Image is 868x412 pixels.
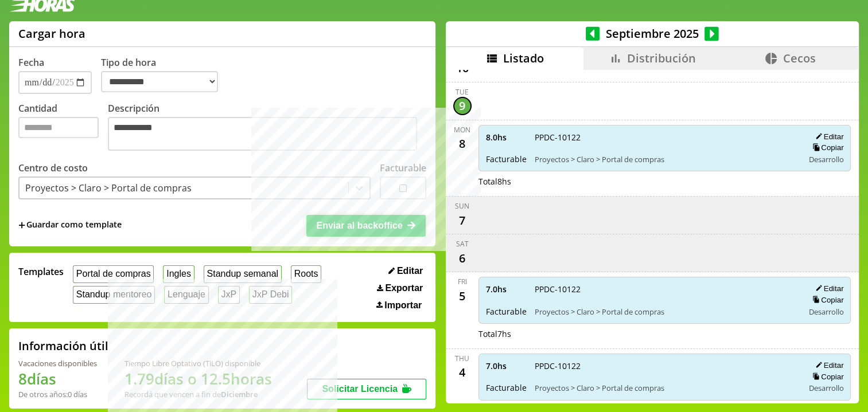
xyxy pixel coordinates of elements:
div: scrollable content [446,70,859,402]
button: Copiar [809,143,843,152]
label: Fecha [18,56,44,69]
span: 7.0 hs [486,360,527,371]
button: Standup mentoreo [73,286,155,304]
div: Thu [455,354,469,363]
button: JxP [218,286,240,304]
h1: Cargar hora [18,26,85,41]
span: Importar [384,300,422,311]
button: Standup semanal [204,265,282,283]
span: Proyectos > Claro > Portal de compras [535,307,796,317]
span: Editar [397,266,423,276]
div: 4 [453,363,472,382]
span: Facturable [486,382,527,393]
div: Tiempo Libre Optativo (TiLO) disponible [124,358,272,368]
span: PPDC-10122 [535,284,796,295]
h2: Información útil [18,338,108,354]
label: Tipo de hora [101,56,227,94]
span: Listado [503,50,544,66]
span: PPDC-10122 [535,360,796,371]
span: 7.0 hs [486,284,527,295]
button: Copiar [809,372,843,382]
span: Septiembre 2025 [600,26,704,41]
button: Portal de compras [73,265,154,283]
span: Templates [18,265,64,278]
span: 8.0 hs [486,132,527,143]
button: Enviar al backoffice [306,215,426,237]
div: Tue [456,87,469,97]
div: 9 [453,97,472,115]
label: Descripción [108,102,426,154]
span: Desarrollo [808,154,843,164]
div: Total 7 hs [478,328,851,339]
button: Editar [812,132,843,142]
input: Cantidad [18,117,99,138]
span: Exportar [385,283,423,293]
div: 6 [453,249,472,267]
div: Vacaciones disponibles [18,358,97,368]
div: Sun [455,201,469,211]
button: Roots [291,265,321,283]
span: +Guardar como template [18,219,122,231]
button: JxP Debi [249,286,292,304]
span: Distribución [627,50,696,66]
div: Sat [456,239,469,249]
div: 7 [453,211,472,229]
div: Mon [454,125,470,135]
span: Solicitar Licencia [322,384,398,394]
span: + [18,219,25,231]
h1: 1.79 días o 12.5 horas [124,368,272,389]
select: Tipo de hora [101,71,218,92]
span: Cecos [783,50,815,66]
div: Total 8 hs [478,176,851,187]
button: Exportar [373,282,426,294]
b: Diciembre [221,389,258,399]
button: Lenguaje [164,286,208,304]
span: Facturable [486,154,527,164]
div: De otros años: 0 días [18,389,97,399]
button: Copiar [809,295,843,305]
span: PPDC-10122 [535,132,796,143]
button: Editar [812,284,843,293]
button: Editar [385,265,426,277]
div: 8 [453,135,472,153]
label: Facturable [380,162,426,174]
span: Desarrollo [808,307,843,317]
button: Solicitar Licencia [307,379,426,399]
div: Fri [458,277,467,287]
label: Cantidad [18,102,108,154]
span: Facturable [486,306,527,317]
textarea: Descripción [108,117,417,151]
div: 5 [453,287,472,305]
button: Editar [812,360,843,370]
div: Recordá que vencen a fin de [124,389,272,399]
span: Proyectos > Claro > Portal de compras [535,383,796,393]
span: Desarrollo [808,383,843,393]
h1: 8 días [18,368,97,389]
button: Ingles [163,265,194,283]
label: Centro de costo [18,162,88,174]
span: Enviar al backoffice [316,221,402,230]
span: Proyectos > Claro > Portal de compras [535,154,796,164]
div: Proyectos > Claro > Portal de compras [25,182,192,194]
